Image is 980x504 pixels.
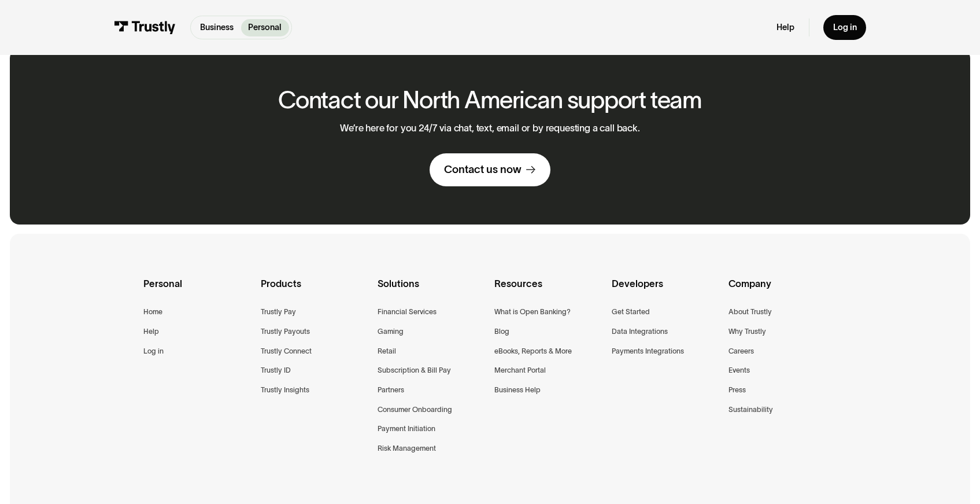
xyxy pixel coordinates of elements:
a: Log in [143,345,164,357]
a: Help [776,22,794,33]
a: About Trustly [728,306,772,318]
a: Consumer Onboarding [378,403,452,415]
div: Solutions [378,276,485,306]
a: Partners [378,384,404,396]
a: Help [143,325,159,337]
a: Events [728,364,750,376]
a: Log in [823,15,866,41]
a: Why Trustly [728,325,766,337]
a: Subscription & Bill Pay [378,364,451,376]
h2: Contact our North American support team [278,87,702,113]
a: Personal [241,19,289,36]
a: Trustly Payouts [261,325,310,337]
a: Careers [728,345,754,357]
a: Risk Management [378,442,436,454]
a: Home [143,306,162,318]
div: Products [261,276,368,306]
a: Trustly Connect [261,345,312,357]
a: Press [728,384,746,396]
a: Gaming [378,325,404,337]
a: Payments Integrations [612,345,684,357]
a: Trustly Insights [261,384,309,396]
a: Trustly Pay [261,306,296,318]
div: Contact us now [444,163,522,176]
a: Trustly ID [261,364,291,376]
p: Business [200,21,234,34]
div: Developers [612,276,719,306]
a: Business Help [494,384,541,396]
a: Contact us now [430,153,550,186]
a: Get Started [612,306,650,318]
a: eBooks, Reports & More [494,345,572,357]
a: Blog [494,325,509,337]
div: Personal [143,276,251,306]
a: Business [193,19,241,36]
a: Financial Services [378,306,437,318]
div: Log in [833,22,857,33]
div: Resources [494,276,602,306]
div: Company [728,276,836,306]
p: Personal [248,21,282,34]
a: Data Integrations [612,325,668,337]
p: We’re here for you 24/7 via chat, text, email or by requesting a call back. [340,123,640,134]
a: Payment Initiation [378,422,435,435]
a: What is Open Banking? [494,306,571,318]
a: Sustainability [728,403,773,415]
a: Retail [378,345,396,357]
a: Merchant Portal [494,364,546,376]
img: Trustly Logo [114,21,176,34]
